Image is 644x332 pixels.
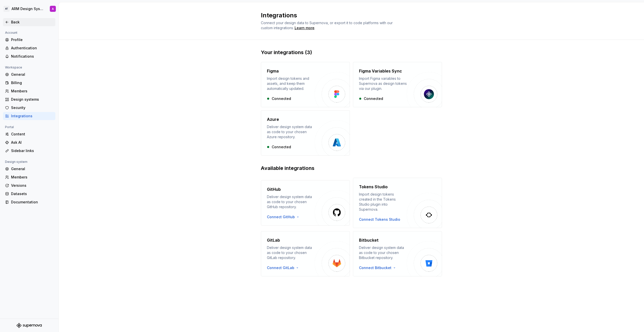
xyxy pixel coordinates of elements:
div: A [52,7,54,11]
span: Connect GitHub [267,214,295,219]
a: Back [3,18,55,26]
div: Ask AI [11,140,53,145]
div: Notifications [11,54,53,59]
button: Connect Tokens Studio [359,217,400,222]
svg: Supernova Logo [17,323,42,328]
div: Sidebar links [11,148,53,153]
button: GitHubDeliver design system data as code to your chosen GitHub repository.Connect GitHub [261,178,350,228]
div: Deliver design system data as code to your chosen GitHub repository. [267,194,315,209]
div: Import design tokens and assets, and keep them automatically updated. [267,76,315,91]
div: Import Figma variables to Supernova as design tokens via our plugin. [359,76,407,91]
h4: Azure [267,116,279,122]
div: ARM Design System [12,6,44,11]
button: Figma Variables SyncImport Figma variables to Supernova as design tokens via our plugin.Connected [353,62,442,107]
div: AT [4,6,10,12]
div: Workspace [3,64,24,70]
a: General [3,70,55,79]
span: . [294,26,315,30]
div: Versions [11,183,53,188]
a: Notifications [3,52,55,60]
button: Tokens StudioImport design tokens created in the Tokens Studio plugin into Supernova.Connect Toke... [353,178,442,228]
div: Members [11,175,53,180]
button: AzureDeliver design system data as code to your chosen Azure repository.Connected [261,110,350,156]
h2: Available integrations [261,165,442,172]
button: BitbucketDeliver design system data as code to your chosen Bitbucket repository.Connect Bitbucket [353,231,442,276]
h4: Figma Variables Sync [359,68,402,74]
a: Learn more [295,25,314,30]
a: Members [3,87,55,95]
a: Members [3,173,55,181]
a: Profile [3,36,55,44]
h4: Bitbucket [359,237,379,243]
h2: Your integrations (3) [261,49,442,56]
a: Documentation [3,198,55,206]
h4: Figma [267,68,279,74]
h2: Integrations [261,11,436,19]
div: Portal [3,124,16,130]
button: Connect Bitbucket [359,265,398,270]
div: Design systems [11,97,53,102]
a: Design systems [3,95,55,103]
a: Datasets [3,190,55,198]
a: Versions [3,181,55,190]
a: Sidebar links [3,147,55,155]
div: Documentation [11,200,53,205]
div: Profile [11,37,53,42]
div: Security [11,105,53,110]
button: Connect GitLab [267,265,301,270]
span: Connect GitLab [267,265,294,270]
div: General [11,166,53,171]
a: Authentication [3,44,55,52]
div: Integrations [11,114,53,119]
div: Datasets [11,191,53,196]
button: Connect GitHub [267,214,302,219]
button: ATARM Design SystemA [1,3,57,14]
button: FigmaImport design tokens and assets, and keep them automatically updated.Connected [261,62,350,107]
div: Account [3,30,19,36]
div: Deliver design system data as code to your chosen GitLab repository. [267,245,315,260]
a: Ask AI [3,138,55,146]
h4: Tokens Studio [359,184,388,190]
span: Connect your design data to Supernova, or export it to code platforms with our custom integrations. [261,21,394,30]
div: Design system [3,159,29,165]
div: Deliver design system data as code to your chosen Bitbucket repository. [359,245,407,260]
a: General [3,165,55,173]
span: Connect Bitbucket [359,265,391,270]
button: GitLabDeliver design system data as code to your chosen GitLab repository.Connect GitLab [261,231,350,276]
div: Billing [11,80,53,85]
a: Content [3,130,55,138]
div: Import design tokens created in the Tokens Studio plugin into Supernova. [359,192,407,212]
a: Billing [3,79,55,87]
div: Members [11,89,53,94]
div: Deliver design system data as code to your chosen Azure repository. [267,124,315,139]
a: Integrations [3,112,55,120]
div: General [11,72,53,77]
h4: GitLab [267,237,280,243]
div: Authentication [11,46,53,51]
h4: GitHub [267,186,281,192]
div: Content [11,132,53,137]
a: Security [3,104,55,112]
div: Back [11,20,53,25]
